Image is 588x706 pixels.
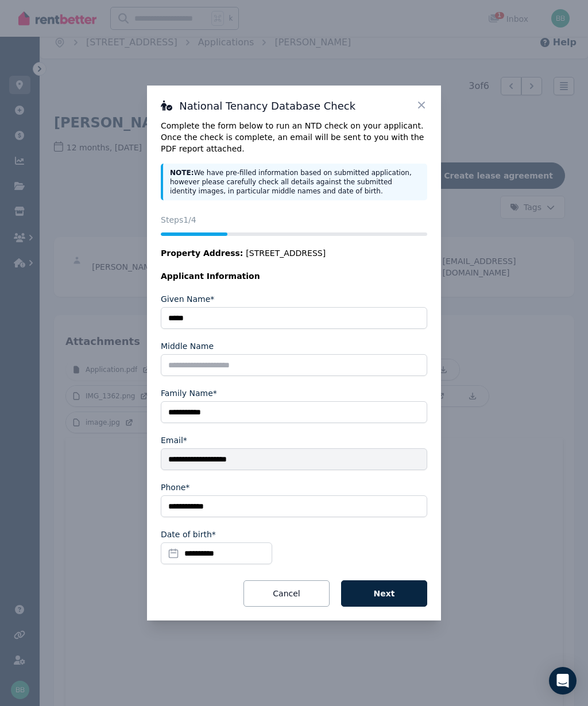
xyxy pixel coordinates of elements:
[161,214,427,226] p: Steps 1 /4
[161,164,427,200] div: We have pre-filled information based on submitted application, however please carefully check all...
[161,482,189,493] label: Phone*
[161,249,243,258] span: Property Address:
[161,293,214,305] label: Given Name*
[161,270,427,282] legend: Applicant Information
[161,120,427,154] p: Complete the form below to run an NTD check on your applicant. Once the check is complete, an ema...
[170,169,194,177] strong: NOTE:
[161,435,187,446] label: Email*
[549,667,577,695] div: Open Intercom Messenger
[161,387,217,399] label: Family Name*
[341,580,427,607] button: Next
[161,99,427,113] h3: National Tenancy Database Check
[246,247,326,259] span: [STREET_ADDRESS]
[243,580,330,607] button: Cancel
[161,340,214,352] label: Middle Name
[161,529,216,540] label: Date of birth*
